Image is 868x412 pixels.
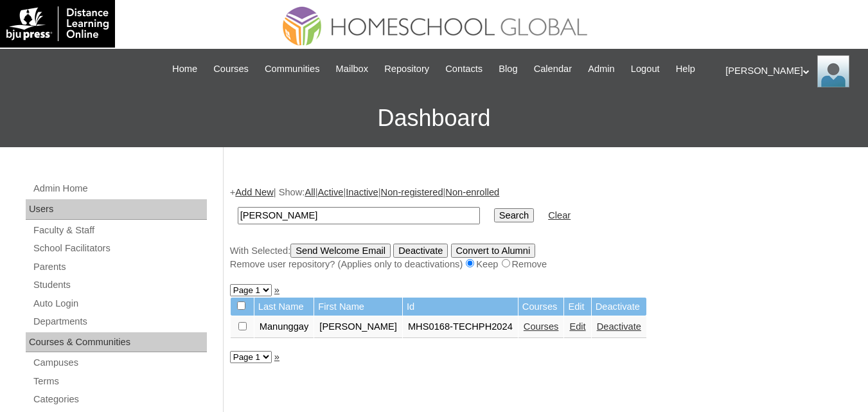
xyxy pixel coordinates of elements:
[564,298,590,316] td: Edit
[32,222,207,238] a: Faculty & Staff
[439,62,489,76] a: Contacts
[274,285,279,295] a: »
[451,244,536,258] input: Convert to Alumni
[494,208,534,222] input: Search
[32,277,207,293] a: Students
[166,62,204,76] a: Home
[817,55,849,87] img: Ariane Ebuen
[32,314,207,330] a: Departments
[290,244,391,258] input: Send Welcome Email
[527,62,578,76] a: Calendar
[499,62,517,76] span: Blog
[230,258,855,271] div: Remove user repository? (Applies only to deactivations) Keep Remove
[597,321,641,332] a: Deactivate
[492,62,524,76] a: Blog
[265,62,320,76] span: Communities
[32,391,207,408] a: Categories
[32,296,207,312] a: Auto Login
[524,321,559,332] a: Courses
[336,62,369,76] span: Mailbox
[330,62,375,76] a: Mailbox
[314,298,402,316] td: First Name
[230,244,855,271] div: With Selected:
[235,187,273,197] a: Add New
[445,187,499,197] a: Non-enrolled
[588,62,615,76] span: Admin
[669,62,702,76] a: Help
[384,62,429,76] span: Repository
[725,55,855,87] div: [PERSON_NAME]
[305,187,315,197] a: All
[32,259,207,275] a: Parents
[592,298,646,316] td: Deactivate
[314,316,402,338] td: [PERSON_NAME]
[378,62,436,76] a: Repository
[32,240,207,256] a: School Facilitators
[393,244,448,258] input: Deactivate
[207,62,255,76] a: Courses
[274,352,279,362] a: »
[318,187,344,197] a: Active
[381,187,443,197] a: Non-registered
[346,187,378,197] a: Inactive
[581,62,621,76] a: Admin
[26,199,207,220] div: Users
[230,186,855,271] div: + | Show: | | | |
[518,298,564,316] td: Courses
[6,6,109,41] img: logo-white.png
[32,373,207,390] a: Terms
[403,316,518,338] td: MHS0168-TECHPH2024
[213,62,249,76] span: Courses
[32,181,207,197] a: Admin Home
[624,62,666,76] a: Logout
[258,62,326,76] a: Communities
[445,62,483,76] span: Contacts
[403,298,518,316] td: Id
[548,210,571,220] a: Clear
[26,332,207,353] div: Courses & Communities
[254,298,314,316] td: Last Name
[676,62,695,76] span: Help
[32,355,207,371] a: Campuses
[238,207,480,224] input: Search
[172,62,197,76] span: Home
[534,62,572,76] span: Calendar
[6,89,862,147] h3: Dashboard
[254,316,314,338] td: Manunggay
[631,62,660,76] span: Logout
[569,321,585,332] a: Edit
